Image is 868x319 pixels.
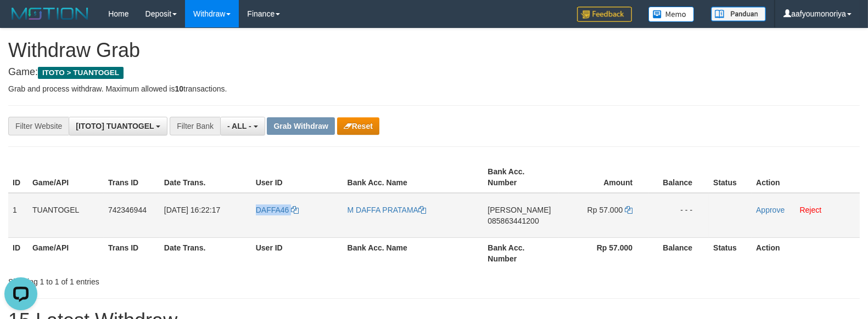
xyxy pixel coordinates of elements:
[8,67,860,78] h4: Game:
[76,122,154,130] span: [ITOTO] TUANTOGEL
[4,4,37,37] button: Open LiveChat chat widget
[28,162,104,193] th: Game/API
[227,122,251,130] span: - ALL -
[711,7,766,21] img: panduan.png
[577,7,632,22] img: Feedback.jpg
[343,237,484,269] th: Bank Acc. Name
[175,84,183,93] strong: 10
[251,237,343,269] th: User ID
[756,206,785,214] a: Approve
[69,117,167,135] button: [ITOTO] TUANTOGEL
[625,206,632,214] a: Copy 57000 to clipboard
[488,217,539,225] span: Copy 085863441200 to clipboard
[160,162,251,193] th: Date Trans.
[8,83,860,94] p: Grab and process withdraw. Maximum allowed is transactions.
[164,206,220,214] span: [DATE] 16:22:17
[251,162,343,193] th: User ID
[709,237,752,269] th: Status
[483,162,559,193] th: Bank Acc. Number
[104,237,160,269] th: Trans ID
[8,162,28,193] th: ID
[8,272,354,287] div: Showing 1 to 1 of 1 entries
[8,193,28,238] td: 1
[752,162,860,193] th: Action
[108,206,147,214] span: 742346944
[8,5,92,22] img: MOTION_logo.png
[800,206,822,214] a: Reject
[483,237,559,269] th: Bank Acc. Number
[28,193,104,238] td: TUANTOGEL
[8,39,860,61] h1: Withdraw Grab
[8,237,28,269] th: ID
[38,67,124,79] span: ITOTO > TUANTOGEL
[559,162,649,193] th: Amount
[8,117,69,135] div: Filter Website
[104,162,160,193] th: Trans ID
[649,193,709,238] td: - - -
[28,237,104,269] th: Game/API
[170,117,220,135] div: Filter Bank
[348,206,426,214] a: M DAFFA PRATAMA
[587,206,623,214] span: Rp 57.000
[488,206,551,214] span: [PERSON_NAME]
[649,237,709,269] th: Balance
[256,206,289,214] span: DAFFA46
[752,237,860,269] th: Action
[256,206,299,214] a: DAFFA46
[337,117,379,135] button: Reset
[649,162,709,193] th: Balance
[559,237,649,269] th: Rp 57.000
[220,117,265,135] button: - ALL -
[648,7,695,22] img: Button%20Memo.svg
[267,117,334,135] button: Grab Withdraw
[160,237,251,269] th: Date Trans.
[709,162,752,193] th: Status
[343,162,484,193] th: Bank Acc. Name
